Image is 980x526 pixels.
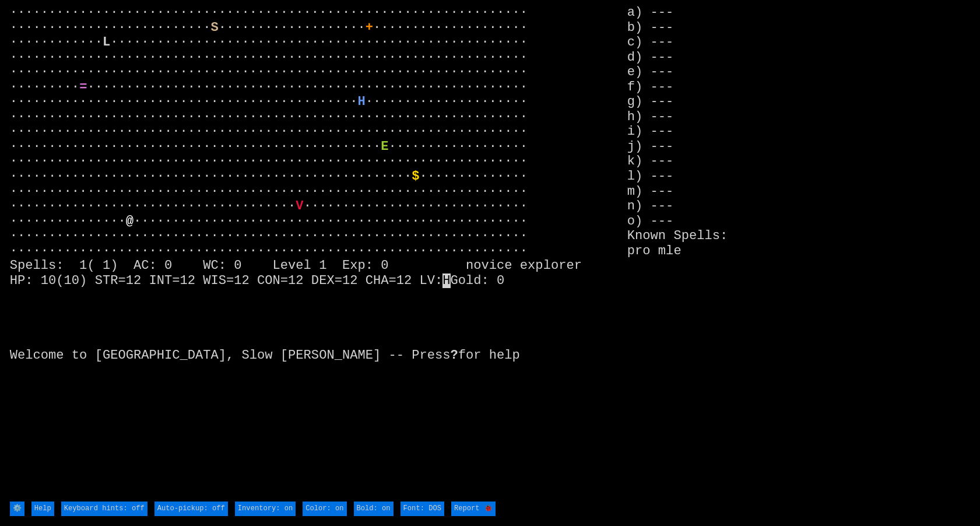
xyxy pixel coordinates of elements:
[451,502,496,517] input: Report 🐞
[103,35,110,50] font: L
[235,502,296,517] input: Inventory: on
[10,5,627,500] larn: ··································································· ·························· ··...
[357,94,365,109] font: H
[154,502,228,517] input: Auto-pickup: off
[126,214,134,229] font: @
[401,502,444,517] input: Font: DOS
[79,80,87,94] font: =
[442,273,450,288] mark: H
[296,199,303,213] font: V
[451,348,458,363] b: ?
[211,20,219,35] font: S
[61,502,147,517] input: Keyboard hints: off
[303,502,346,517] input: Color: on
[10,502,24,517] input: ⚙️
[381,139,388,154] font: E
[31,502,54,517] input: Help
[354,502,394,517] input: Bold: on
[627,5,970,500] stats: a) --- b) --- c) --- d) --- e) --- f) --- g) --- h) --- i) --- j) --- k) --- l) --- m) --- n) ---...
[366,20,373,35] font: +
[412,169,419,184] font: $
